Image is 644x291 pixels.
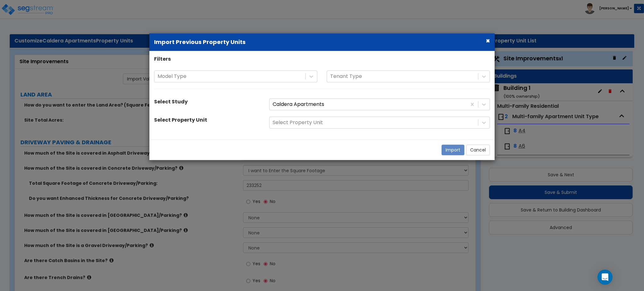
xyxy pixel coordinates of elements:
button: × [486,37,490,44]
button: Cancel [466,145,490,156]
label: Select Property Unit [154,117,207,124]
label: Select Study [154,99,188,106]
div: Open Intercom Messenger [597,270,613,285]
button: Import [441,145,464,156]
label: Filters [154,56,171,63]
b: Import Previous Property Units [154,38,246,46]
